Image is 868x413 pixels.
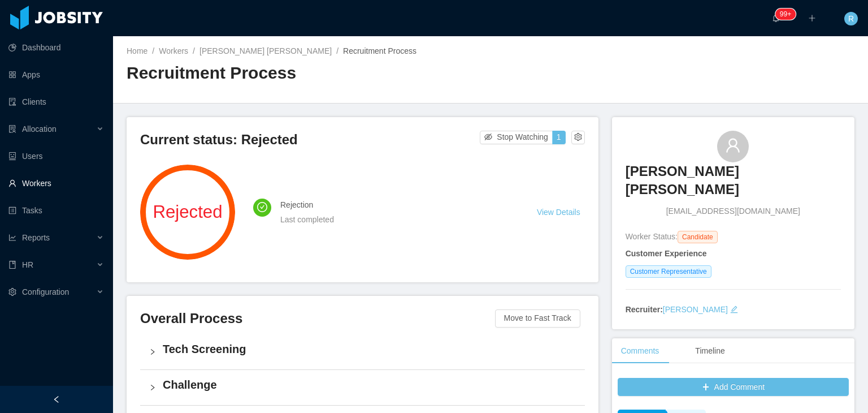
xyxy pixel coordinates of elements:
[8,261,16,269] i: icon: book
[140,370,585,405] div: icon: rightChallenge
[730,306,738,313] i: icon: edit
[193,46,195,55] span: /
[257,202,267,212] i: icon: check-circle
[626,232,678,241] span: Worker Status:
[848,12,854,25] span: R
[626,162,841,206] a: [PERSON_NAME] [PERSON_NAME]
[140,203,235,221] span: Rejected
[618,378,849,396] button: icon: plusAdd Comment
[280,213,510,226] div: Last completed
[775,8,796,20] sup: 222
[149,384,156,391] i: icon: right
[8,172,104,195] a: icon: userWorkers
[8,288,16,296] i: icon: setting
[199,46,332,55] a: [PERSON_NAME] [PERSON_NAME]
[159,46,188,55] a: Workers
[686,338,734,364] div: Timeline
[571,131,585,144] button: icon: setting
[140,131,480,149] h3: Current status: Rejected
[495,309,580,328] button: Move to Fast Track
[626,265,711,278] span: Customer Representative
[149,349,156,355] i: icon: right
[343,46,416,55] span: Recruitment Process
[8,91,104,113] a: icon: auditClients
[552,131,566,144] button: 1
[152,46,154,55] span: /
[663,305,728,314] a: [PERSON_NAME]
[8,36,104,59] a: icon: pie-chartDashboard
[8,145,104,167] a: icon: robotUsers
[626,162,841,199] h3: [PERSON_NAME] [PERSON_NAME]
[140,334,585,369] div: icon: rightTech Screening
[8,63,104,86] a: icon: appstoreApps
[22,260,33,269] span: HR
[127,46,147,55] a: Home
[22,233,50,242] span: Reports
[163,377,576,393] h4: Challenge
[8,199,104,222] a: icon: profileTasks
[336,46,338,55] span: /
[140,309,495,328] h3: Overall Process
[8,234,16,242] i: icon: line-chart
[537,208,580,217] a: View Details
[626,305,663,314] strong: Recruiter:
[22,287,69,296] span: Configuration
[772,14,780,22] i: icon: bell
[626,249,707,258] strong: Customer Experience
[612,338,669,364] div: Comments
[8,125,16,133] i: icon: solution
[666,205,800,217] span: [EMAIL_ADDRESS][DOMAIN_NAME]
[22,124,57,134] span: Allocation
[725,137,741,153] i: icon: user
[127,62,491,85] h2: Recruitment Process
[480,131,553,144] button: icon: eye-invisibleStop Watching
[678,231,718,243] span: Candidate
[163,341,576,357] h4: Tech Screening
[280,199,510,211] h4: Rejection
[808,14,816,22] i: icon: plus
